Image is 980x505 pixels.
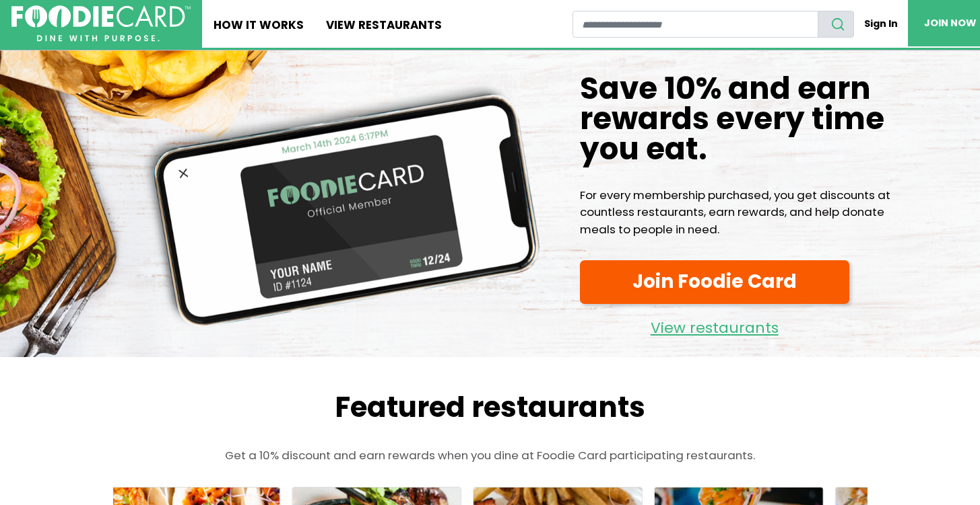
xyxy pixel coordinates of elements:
p: For every membership purchased, you get discounts at countless restaurants, earn rewards, and hel... [580,187,913,238]
a: Sign In [854,11,907,37]
input: restaurant search [573,11,818,38]
h1: Save 10% and earn rewards every time you eat. [580,73,913,165]
a: View restaurants [580,309,849,340]
img: FoodieCard; Eat, Drink, Save, Donate [11,5,191,42]
button: search [818,11,854,38]
a: Join Foodie Card [580,260,849,303]
h2: Featured restaurants [86,391,894,424]
p: Get a 10% discount and earn rewards when you dine at Foodie Card participating restaurants. [86,447,894,464]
